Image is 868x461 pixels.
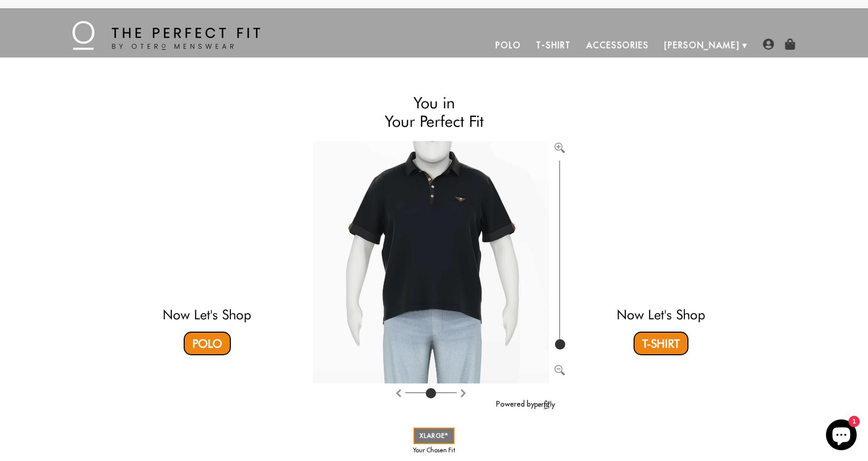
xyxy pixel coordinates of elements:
[528,33,578,57] a: T-Shirt
[459,389,467,397] img: Rotate counter clockwise
[579,33,657,57] a: Accessories
[634,332,688,355] a: T-Shirt
[313,141,549,383] img: Brand%2fOtero%2f10004-v2-R%2f54%2f5-XL%2fAv%2f29e04f6e-7dea-11ea-9f6a-0e35f21fd8c2%2fBlack%2f1%2f...
[184,332,231,355] a: Polo
[617,306,705,322] a: Now Let's Shop
[313,93,555,131] h2: You in Your Perfect Fit
[394,389,403,397] img: Rotate clockwise
[555,363,565,374] button: Zoom out
[72,21,260,50] img: The Perfect Fit - by Otero Menswear - Logo
[784,39,796,50] img: shopping-bag-icon.png
[555,141,565,151] button: Zoom in
[413,428,455,444] a: XLARGE
[459,386,467,398] button: Rotate counter clockwise
[763,39,774,50] img: user-account-icon.png
[420,432,448,439] span: XLARGE
[657,33,747,57] a: [PERSON_NAME]
[394,386,403,398] button: Rotate clockwise
[163,306,251,322] a: Now Let's Shop
[535,400,555,409] img: perfitly-logo_73ae6c82-e2e3-4a36-81b1-9e913f6ac5a1.png
[555,143,565,153] img: Zoom in
[823,419,860,453] inbox-online-store-chat: Shopify online store chat
[488,33,529,57] a: Polo
[555,365,565,375] img: Zoom out
[496,399,555,409] a: Powered by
